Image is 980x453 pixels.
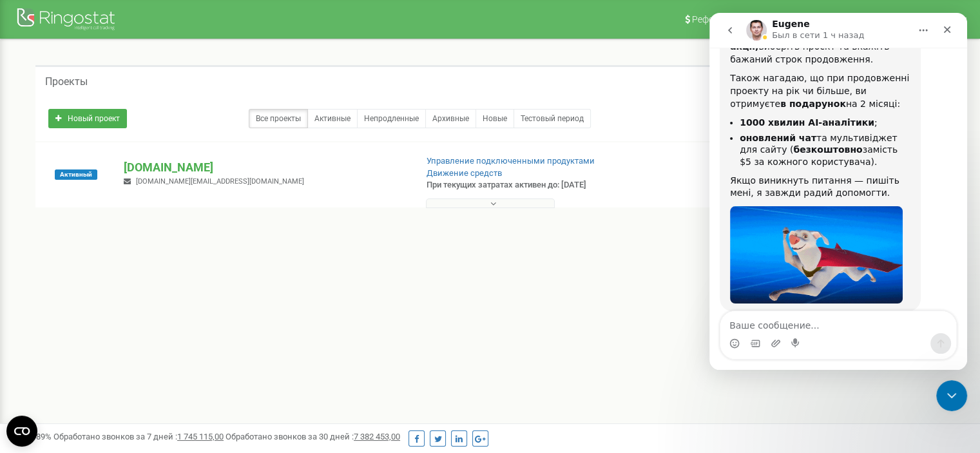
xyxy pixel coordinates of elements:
li: ; [30,104,201,116]
b: безкоштовно [84,131,153,142]
button: Добавить вложение [61,325,72,336]
button: Средство выбора эмодзи [20,325,30,336]
a: Движение средств [427,168,502,178]
iframe: Intercom live chat [709,13,967,370]
b: 1000 хвилин AI-аналітики [30,104,165,115]
button: Start recording [82,325,92,336]
span: Обработано звонков за 7 дней : [53,432,224,441]
b: оновлений чат [30,120,107,130]
span: Активный [55,169,97,180]
h5: Проекты [45,76,88,88]
u: 7 382 453,00 [354,432,400,441]
b: в подарунок [71,86,137,96]
button: Средство выбора GIF-файла [41,325,51,336]
li: та мультивіджет для сайту ( замість $5 за кожного користувача). [30,119,201,155]
a: Все проекты [249,109,308,128]
a: Тестовый период [514,109,591,128]
button: Open CMP widget [6,416,37,447]
span: Обработано звонков за 30 дней : [226,432,400,441]
a: Управление подключенными продуктами [427,156,595,166]
p: При текущих затратах активен до: [DATE] [427,179,633,191]
a: Активные [307,109,358,128]
u: 1 745 115,00 [177,432,224,441]
a: Новый проект [48,109,127,128]
span: Реферальная программа [692,14,799,24]
div: Якщо виникнуть питання — пишіть мені, я завжди радий допомогти. [21,162,201,187]
a: Непродленные [357,109,426,128]
iframe: Intercom live chat [936,380,967,411]
a: Новые [476,109,514,128]
div: Також нагадаю, що при продовженні проекту на рік чи більше, ви отримуєте на 2 місяці: [21,59,201,97]
span: [DOMAIN_NAME][EMAIL_ADDRESS][DOMAIN_NAME] [136,177,304,186]
p: [DOMAIN_NAME] [124,159,405,176]
textarea: Ваше сообщение... [11,298,247,320]
a: Архивные [425,109,476,128]
button: Отправить сообщение… [221,320,242,341]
